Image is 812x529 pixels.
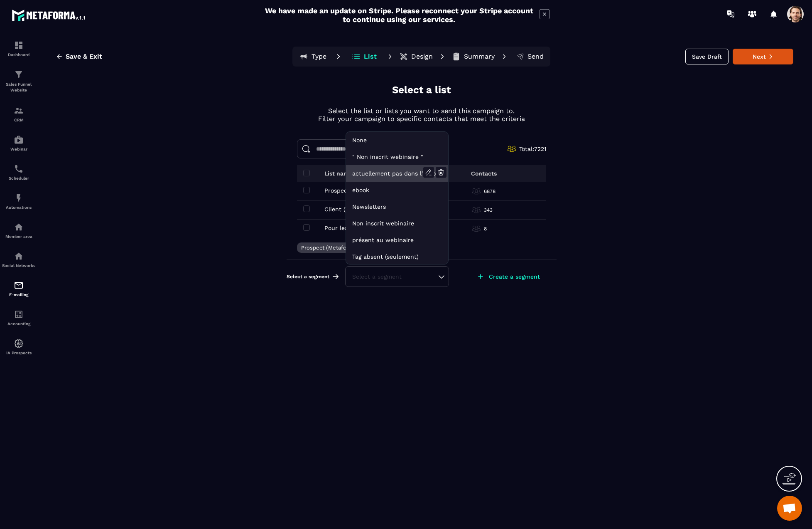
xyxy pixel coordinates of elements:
[287,273,329,280] span: Select a segment
[14,106,24,116] img: formation
[2,234,35,239] p: Member area
[484,207,493,213] p: 343
[318,107,525,115] p: Select the list or lists you want to send this campaign to.
[12,7,86,22] img: logo
[777,496,802,521] div: Mở cuộc trò chuyện
[527,52,544,61] p: Send
[324,187,387,194] p: Prospect (Metaforma)
[2,147,35,151] p: Webinar
[2,292,35,297] p: E-mailing
[364,52,377,61] p: List
[685,49,729,64] button: Save Draft
[2,118,35,122] p: CRM
[2,245,35,274] a: social-networksocial-networkSocial Networks
[489,273,540,280] p: Create a segment
[2,63,35,99] a: formationformationSales Funnel Website
[346,132,448,148] li: None
[2,351,35,355] p: IA Prospects
[449,48,497,65] button: Summary
[346,198,448,215] li: Newsletters
[14,251,24,261] img: social-network
[397,48,435,65] button: Design
[346,148,448,165] li: " Non inscrit webinaire "
[346,48,383,65] button: List
[2,216,35,245] a: automationsautomationsMember area
[14,309,24,319] img: accountant
[511,48,549,65] button: Send
[14,164,24,174] img: scheduler
[324,225,364,231] p: Pour les tests
[484,188,496,195] p: 6878
[2,274,35,303] a: emailemailE-mailing
[2,99,35,129] a: formationformationCRM
[519,146,546,152] span: Total: 7221
[2,176,35,180] p: Scheduler
[346,215,448,232] li: Non inscrit webinaire
[14,135,24,145] img: automations
[14,280,24,290] img: email
[2,263,35,268] p: Social Networks
[294,48,331,65] button: Type
[14,339,24,349] img: automations
[411,52,433,61] p: Design
[2,303,35,332] a: accountantaccountantAccounting
[2,158,35,187] a: schedulerschedulerScheduler
[464,52,495,61] p: Summary
[324,170,352,177] p: List name
[14,69,24,79] img: formation
[346,182,448,198] li: ebook
[484,225,487,232] p: 8
[318,115,525,123] p: Filter your campaign to specific contacts that meet the criteria
[346,165,448,182] li: actuellement pas dans l'automatisation webinar live
[346,232,448,248] li: présent au webinaire
[312,52,326,61] p: Type
[2,321,35,326] p: Accounting
[733,49,793,64] button: Next
[2,34,35,63] a: formationformationDashboard
[301,245,358,251] p: Prospect (Metaforma)
[66,52,102,61] span: Save & Exit
[471,170,497,177] p: Contacts
[2,82,35,93] p: Sales Funnel Website
[14,40,24,50] img: formation
[263,6,535,24] h2: We have made an update on Stripe. Please reconnect your Stripe account to continue using our serv...
[14,222,24,232] img: automations
[2,52,35,57] p: Dashboard
[2,129,35,158] a: automationsautomationsWebinar
[392,83,451,97] p: Select a list
[14,193,24,203] img: automations
[346,248,448,265] li: Tag absent (seulement)
[2,187,35,216] a: automationsautomationsAutomations
[324,206,379,213] p: Client (Metaforma)
[2,205,35,210] p: Automations
[49,49,108,64] button: Save & Exit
